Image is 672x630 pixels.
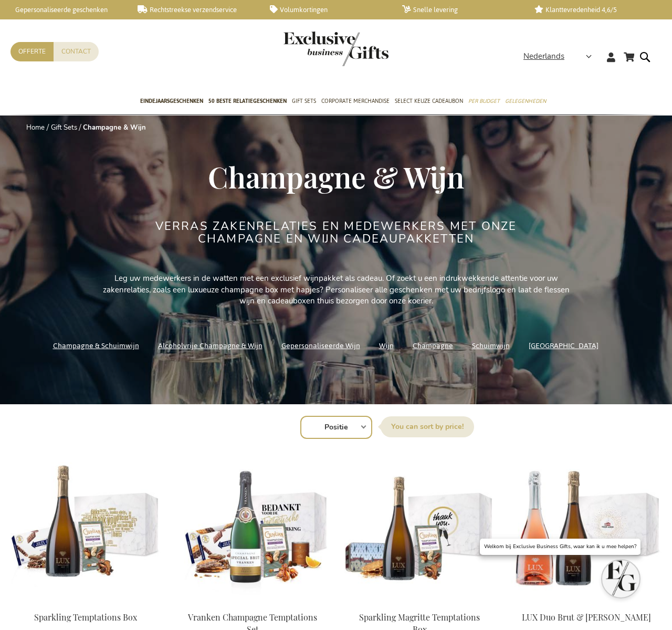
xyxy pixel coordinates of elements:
a: Offerte [10,42,54,61]
a: store logo [283,31,336,66]
label: Sorteer op [381,416,474,437]
a: Gift Sets [292,89,316,115]
span: Gift Sets [292,96,316,107]
span: Select Keuze Cadeaubon [395,96,463,107]
a: Champagne & Schuimwijn [53,339,139,353]
a: Sparkling Temptations Bpx [10,598,161,608]
strong: Champagne & Wijn [83,123,146,132]
a: Gelegenheden [505,89,546,115]
a: Champagne [413,339,453,353]
span: Gelegenheden [505,96,546,107]
span: Per Budget [468,96,500,107]
a: Contact [54,42,99,61]
a: LUX Duo Brut & [PERSON_NAME] [522,612,651,623]
span: Eindejaarsgeschenken [140,96,203,107]
span: Corporate Merchandise [321,96,390,107]
a: Corporate Merchandise [321,89,390,115]
a: Gepersonaliseerde geschenken [5,5,121,14]
a: Volumkortingen [270,5,385,14]
a: Schuimwijn [472,339,510,353]
a: Sparkling Temptations Box [34,612,137,623]
a: LUX Duo Brut & Rosa Gift Box [511,598,661,608]
a: Home [26,123,45,132]
a: Wijn [379,339,394,353]
a: Sparkling Margritte Temptations Box [344,598,495,608]
a: [GEOGRAPHIC_DATA] [529,339,598,353]
a: Eindejaarsgeschenken [140,89,203,115]
img: Sparkling Temptations Bpx [10,456,161,603]
a: Per Budget [468,89,500,115]
a: Gepersonaliseerde Wijn [281,339,360,353]
img: Vranken Champagne Temptations Set [177,456,328,603]
a: 50 beste relatiegeschenken [208,89,287,115]
a: Klanttevredenheid 4,6/5 [534,5,650,14]
img: Exclusive Business gifts logo [283,31,388,66]
a: Snelle levering [402,5,518,14]
span: 50 beste relatiegeschenken [208,96,287,107]
span: Champagne & Wijn [208,157,464,196]
img: LUX Duo Brut & Rosa Gift Box [511,456,661,603]
a: Select Keuze Cadeaubon [395,89,463,115]
a: Rechtstreekse verzendservice [138,5,253,14]
p: Leg uw medewerkers in de watten met een exclusief wijnpakket als cadeau. Of zoekt u een indrukwek... [100,273,572,307]
h2: Verras zakenrelaties en medewerkers met onze champagne en wijn cadeaupakketten [139,220,533,245]
a: Vranken Champagne Temptations Set [177,598,328,608]
a: Gift Sets [51,123,77,132]
a: Alcoholvrije Champagne & Wijn [158,339,262,353]
span: Nederlands [523,50,564,62]
img: Sparkling Margritte Temptations Box [344,456,495,603]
